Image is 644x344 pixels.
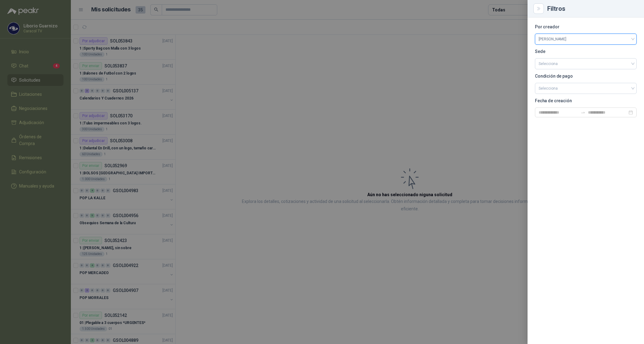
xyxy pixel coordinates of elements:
[581,110,585,115] span: to
[535,25,637,29] p: Por creador
[539,34,633,44] span: Liborio Guarnizo
[547,6,637,12] div: Filtros
[535,99,637,103] p: Fecha de creación
[535,5,542,12] button: Close
[535,74,637,78] p: Condición de pago
[581,110,585,115] span: swap-right
[535,50,637,53] p: Sede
